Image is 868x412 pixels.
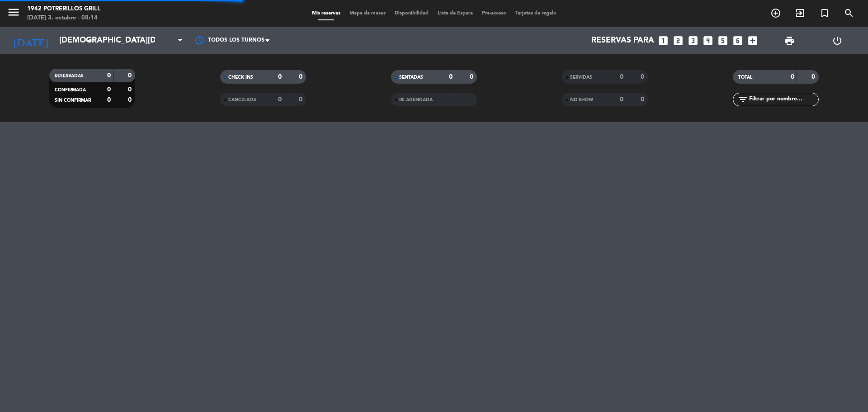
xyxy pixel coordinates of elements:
div: [DATE] 3. octubre - 08:14 [27,14,100,23]
i: looks_two [672,35,684,47]
i: add_circle_outline [770,8,781,19]
span: CHECK INS [228,75,253,80]
span: Mapa de mesas [345,11,390,16]
i: looks_3 [687,35,699,47]
span: SERVIDAS [570,75,592,80]
span: RESERVADAS [55,74,84,78]
i: looks_6 [732,35,744,47]
i: arrow_drop_down [84,35,95,46]
strong: 0 [811,74,817,80]
span: RE AGENDADA [399,98,433,102]
span: Pre-acceso [477,11,511,16]
i: menu [7,5,20,19]
div: LOG OUT [813,27,861,54]
i: filter_list [737,94,748,105]
span: Tarjetas de regalo [511,11,561,16]
strong: 0 [107,86,111,93]
strong: 0 [278,74,282,80]
i: power_settings_new [832,35,843,46]
button: menu [7,5,20,22]
strong: 0 [641,96,646,103]
span: Disponibilidad [390,11,433,16]
input: Filtrar por nombre... [748,95,818,104]
span: print [784,35,795,46]
span: SIN CONFIRMAR [55,98,91,103]
span: CONFIRMADA [55,88,86,92]
strong: 0 [299,96,304,103]
i: looks_one [657,35,669,47]
strong: 0 [449,74,453,80]
i: looks_4 [702,35,714,47]
span: TOTAL [738,75,752,80]
i: [DATE] [7,31,55,51]
strong: 0 [620,74,623,80]
strong: 0 [620,96,623,103]
strong: 0 [107,72,111,79]
span: Mis reservas [307,11,345,16]
strong: 0 [299,74,304,80]
strong: 0 [128,72,133,79]
strong: 0 [791,74,794,80]
i: search [844,8,854,19]
i: add_box [747,35,759,47]
i: looks_5 [717,35,729,47]
strong: 0 [278,96,282,103]
strong: 0 [470,74,475,80]
strong: 0 [128,86,133,93]
span: Reservas para [591,36,654,45]
span: Lista de Espera [433,11,477,16]
span: SENTADAS [399,75,423,80]
span: NO SHOW [570,98,593,102]
i: turned_in_not [819,8,830,19]
div: 1942 Potrerillos Grill [27,5,100,14]
span: CANCELADA [228,98,256,102]
strong: 0 [641,74,646,80]
i: exit_to_app [795,8,806,19]
strong: 0 [128,97,133,103]
strong: 0 [107,97,111,103]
